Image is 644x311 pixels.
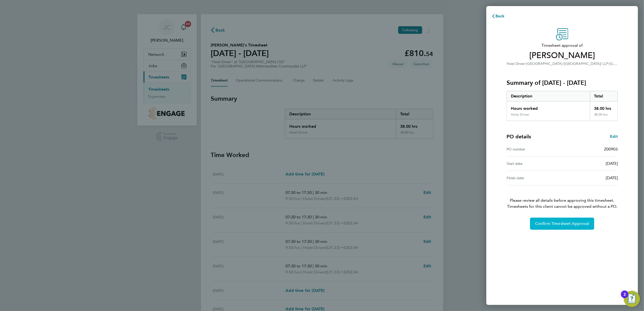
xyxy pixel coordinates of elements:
[562,175,618,181] div: [DATE]
[535,221,589,226] span: Confirm Timesheet Approval
[610,134,618,139] span: Edit
[507,62,525,66] span: Hoist Driver
[507,161,562,167] div: Start date
[507,146,562,152] div: PO number
[486,11,510,21] button: Back
[507,101,590,113] div: Hours worked
[624,294,626,301] div: 2
[507,91,590,101] div: Description
[610,134,618,140] a: Edit
[604,147,618,151] span: Z00903
[525,62,526,66] span: ·
[507,50,618,61] span: [PERSON_NAME]
[590,101,618,113] div: 38.00 hrs
[495,14,505,18] span: Back
[590,113,618,121] div: 38.00 hrs
[562,161,618,167] div: [DATE]
[500,185,624,210] p: Please review all details before approving this timesheet.
[590,91,618,101] div: Total
[507,91,618,121] div: Summary of 25 - 31 Aug 2025
[507,133,531,140] h4: PO details
[608,62,609,66] span: ·
[624,291,640,307] button: Open Resource Center, 2 new notifications
[500,203,624,210] span: Timesheets for this client cannot be approved without a PO.
[511,113,529,117] div: Hoist Driver
[526,62,608,66] span: [GEOGRAPHIC_DATA] ([GEOGRAPHIC_DATA]) LLP
[507,79,618,87] h3: Summary of [DATE] - [DATE]
[507,42,618,48] span: Timesheet approval of
[507,175,562,181] div: Finish date
[530,218,594,230] button: Confirm Timesheet Approval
